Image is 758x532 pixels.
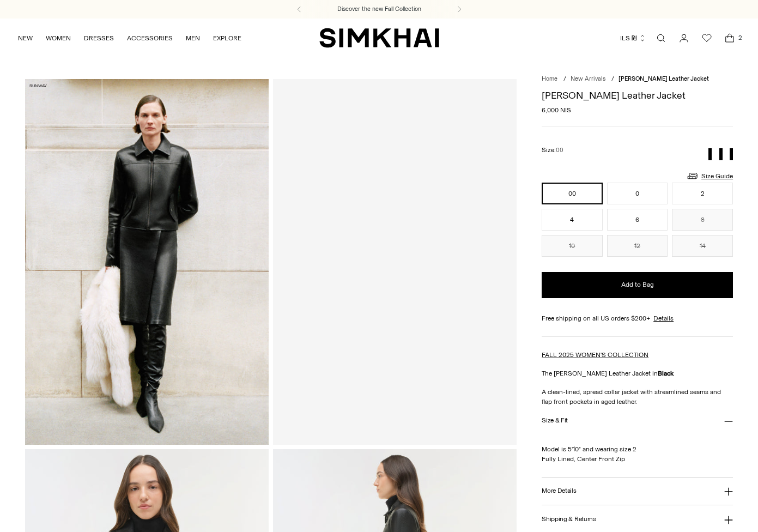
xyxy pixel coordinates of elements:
[46,26,71,50] a: WOMEN
[542,417,568,424] h3: Size & Fit
[672,209,733,231] button: 8
[186,26,200,50] a: MEN
[650,27,672,49] a: Open search modal
[127,26,173,50] a: ACCESSORIES
[542,90,733,100] h1: [PERSON_NAME] Leather Jacket
[542,516,596,523] h3: Shipping & Returns
[542,313,733,323] div: Free shipping on all US orders $200+
[542,272,733,298] button: Add to Bag
[621,280,654,289] span: Add to Bag
[607,235,668,257] button: 12
[658,370,674,377] strong: Black
[673,27,695,49] a: Go to the account page
[213,26,241,50] a: EXPLORE
[542,209,603,231] button: 4
[620,26,646,50] button: ILS ₪
[542,183,603,204] button: 00
[84,26,114,50] a: DRESSES
[611,75,614,84] div: /
[607,183,668,204] button: 0
[542,75,557,82] a: Home
[18,26,33,50] a: NEW
[556,147,563,154] span: 00
[696,27,718,49] a: Wishlist
[563,75,566,84] div: /
[653,313,674,323] a: Details
[672,183,733,204] button: 2
[25,79,269,445] img: Freeman Leather Jacket
[273,79,517,445] a: Freeman Leather Jacket
[672,235,733,257] button: 14
[542,145,563,155] label: Size:
[542,235,603,257] button: 10
[542,105,571,115] span: 6,000 NIS
[542,477,733,505] button: More Details
[735,33,745,43] span: 2
[542,368,733,378] p: The [PERSON_NAME] Leather Jacket in
[571,75,605,82] a: New Arrivals
[542,387,733,407] p: A clean-lined, spread collar jacket with streamlined seams and flap front pockets in aged leather.
[542,351,648,359] a: FALL 2025 WOMEN'S COLLECTION
[542,487,576,494] h3: More Details
[319,27,439,49] a: SIMKHAI
[337,5,421,14] a: Discover the new Fall Collection
[607,209,668,231] button: 6
[542,407,733,434] button: Size & Fit
[618,75,709,82] span: [PERSON_NAME] Leather Jacket
[686,169,733,183] a: Size Guide
[542,75,733,84] nav: breadcrumbs
[542,434,733,464] p: Model is 5'10" and wearing size 2 Fully Lined, Center Front Zip
[719,27,741,49] a: Open cart modal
